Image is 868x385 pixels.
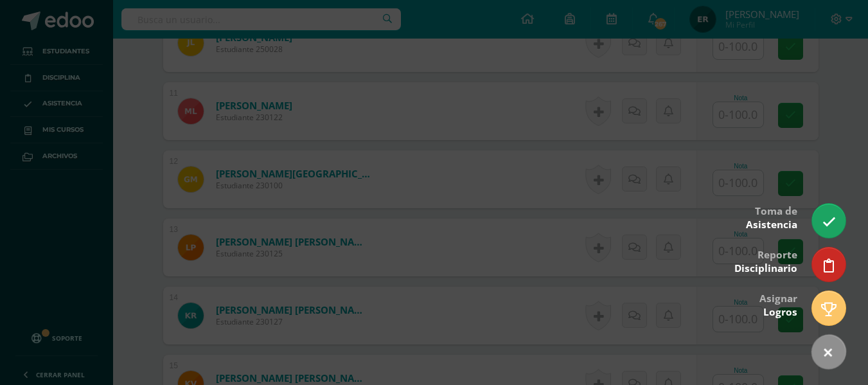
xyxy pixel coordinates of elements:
div: Asignar [759,283,797,325]
span: Disciplinario [734,262,797,275]
span: Asistencia [746,218,797,231]
div: Reporte [734,240,797,282]
div: Toma de [746,196,797,238]
span: Logros [763,305,797,319]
